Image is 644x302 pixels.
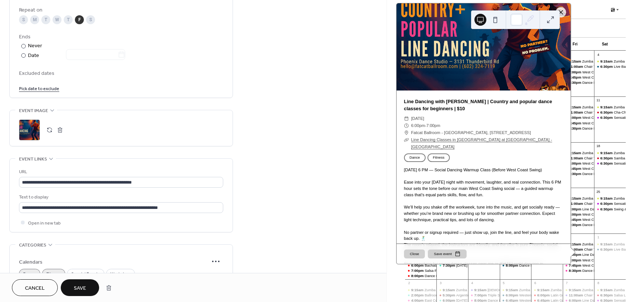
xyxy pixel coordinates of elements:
[582,287,644,292] div: Zumba - 9:15am Daily (except [DATE])
[569,242,582,247] span: 9:15am
[443,293,456,298] span: 5:30pm
[405,268,437,273] div: Salsa Fever with Miguel | Salsa class for all levels | $10
[506,293,519,298] span: 6:00pm
[600,201,614,206] span: 6:30pm
[61,279,99,296] button: Save
[563,171,594,176] div: Dance Party! West Coast Swing | Social dance party with Greater Phoenix Swing Dance Club GPSDC
[411,129,531,136] span: Fatcat Ballroom - [GEOGRAPHIC_DATA], [STREET_ADDRESS]
[582,150,644,155] div: Zumba - 9:15am Daily (except [DATE])
[531,287,563,292] div: Zumba - 9:15am Daily (except Tuesday)
[474,293,487,298] span: 7:00pm
[594,64,626,69] div: Live Band! Country Dance Party! First Saturday | $10 | BYO Refreshments
[569,115,582,120] span: 7:00pm
[563,105,594,109] div: Zumba - 9:15am Daily (except Tuesday)
[569,171,582,176] span: 8:30pm
[594,156,626,160] div: Samba Lesson + Dance Party
[404,129,409,136] div: ​
[563,59,594,64] div: Zumba - 9:15am Daily (except Tuesday)
[468,293,500,298] div: Triple Step Tuesday with Keith | East Coast Swing dancing classes for all levels | $10
[569,263,582,268] span: 7:45pm
[600,293,614,298] span: 6:30pm
[563,217,594,222] div: West Coast Swing with GPSDC | Intermediate dance lessons | $15 for the night (2 lessons + party)
[411,273,424,278] span: 8:00pm
[443,287,456,292] span: 9:15am
[569,105,582,109] span: 9:15am
[404,115,409,122] div: ​
[600,110,614,115] span: 6:30pm
[563,268,594,273] div: Dance Party! West Coast Swing | Social dance party with Greater Phoenix Swing Dance Club GPSDC
[19,15,28,24] div: S
[75,15,84,24] div: F
[569,126,582,131] span: 8:30pm
[563,80,594,85] div: Dance Party! West Coast Swing | Social dance party with Greater Phoenix Swing Dance Club GPSDC
[600,156,614,160] span: 6:30pm
[537,293,551,298] span: 6:00pm
[30,15,39,24] div: M
[569,196,582,201] span: 9:15am
[594,196,626,201] div: Zumba - 9:15am Daily (except Tuesday)
[563,242,594,247] div: Zumba - 9:15am Daily (except Tuesday)
[474,287,487,292] span: 9:15am
[569,212,582,217] span: 7:00pm
[501,281,506,286] div: 5
[500,263,531,268] div: Dance Party! Western Wednesday | Country social dance party with MC Leigh Anne
[563,156,594,160] div: Chair Yoga - 11:00a - Fridays
[19,6,222,14] div: Repeat on
[569,293,584,298] span: 11:00am
[533,281,537,286] div: 6
[563,293,594,298] div: Chair Yoga - 11:00a - Fridays
[500,287,531,292] div: Zumba - 9:15am Daily (except Tuesday)
[12,279,58,296] button: Cancel
[584,110,631,115] div: Chair Yoga - 11:00a - Fridays
[569,201,584,206] span: 11:00am
[600,64,614,69] span: 6:30pm
[563,287,594,292] div: Zumba - 9:15am Daily (except Tuesday)
[563,222,594,227] div: Dance Party! West Coast Swing | Social dance party with Greater Phoenix Swing Dance Club GPSDC
[405,273,437,278] div: Dance Party! Salsa Fever | Latin dance social with Miguel
[436,287,468,292] div: Zumba - 9:15am Daily (except Tuesday)
[424,268,531,273] div: Salsa Fever with [PERSON_NAME] | Salsa class for all levels | $10
[569,80,582,85] span: 8:30pm
[582,59,644,64] div: Zumba - 9:15am Daily (except [DATE])
[584,64,631,69] div: Chair Yoga - 11:00a - Fridays
[19,33,222,41] div: Ends
[594,161,626,166] div: Sensational Saturday Nights!!!
[600,59,614,64] span: 9:15am
[411,263,424,268] span: 6:00pm
[600,287,614,292] span: 9:15am
[19,241,46,249] span: Categories
[397,167,571,273] div: [DATE] 6 PM — Social Dancing Warmup Class (Before West Coast Swing) Ease into your [DATE] night w...
[411,137,552,149] a: Line Dancing Classes in [GEOGRAPHIC_DATA] at [GEOGRAPHIC_DATA] - [GEOGRAPHIC_DATA]
[550,287,612,292] div: Zumba - 9:15am Daily (except [DATE])
[565,281,569,286] div: 7
[569,161,582,166] span: 7:00pm
[594,287,626,292] div: Zumba - 9:15am Daily (except Tuesday)
[110,270,131,278] span: Workshop
[519,287,581,292] div: Zumba - 9:15am Daily (except [DATE])
[594,293,626,298] div: Salsa Lesson + Dance Party
[590,38,620,51] div: Sat
[563,121,594,125] div: West Coast Swing with GPSDC | Intermediate dance lessons | $15 for the night (2 lessons + party)
[411,287,424,292] span: 9:15am
[600,242,614,247] span: 9:15am
[563,247,594,252] div: Chair Yoga - 11:00a - Fridays
[41,15,50,24] div: T
[569,247,584,252] span: 11:00am
[506,263,519,268] span: 8:00pm
[596,53,600,57] div: 4
[405,293,437,298] div: Ballroom group class with World Champ Terry | Adult dance classes for beginners | FREE
[569,166,582,171] span: 7:45pm
[569,287,582,292] span: 9:15am
[600,115,614,120] span: 6:30pm
[407,281,411,286] div: 2
[19,193,222,201] div: Text to display
[28,51,125,60] div: Date
[584,201,631,206] div: Chair Yoga - 11:00a - Fridays
[506,287,519,292] span: 9:15am
[436,263,468,268] div: Monday Smooth with Chad & Marie | Guided practice with certified instructors - Waltz | $5
[596,98,600,103] div: 11
[582,196,644,201] div: Zumba - 9:15am Daily (except [DATE])
[404,99,552,111] a: Line Dancing with [PERSON_NAME] | Country and popular dance classes for beginners | $10
[19,168,222,176] div: URL
[19,120,40,140] div: ;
